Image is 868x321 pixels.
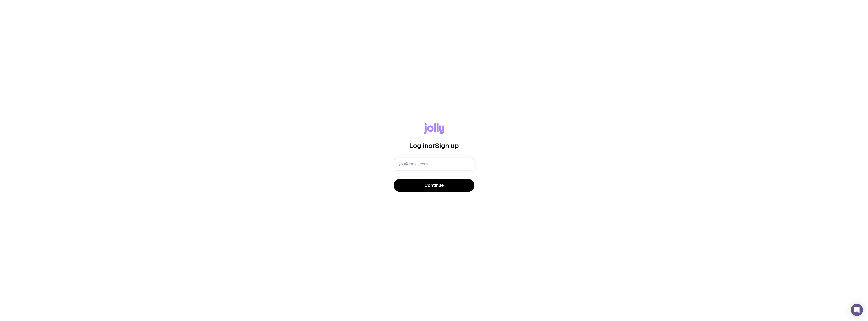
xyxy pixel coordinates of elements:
span: Continue [424,182,444,188]
input: you@email.com [394,158,474,171]
button: Continue [394,179,474,192]
div: Open Intercom Messenger [851,304,863,316]
span: Log in [409,142,428,149]
span: or [428,142,435,149]
span: Sign up [435,142,459,149]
